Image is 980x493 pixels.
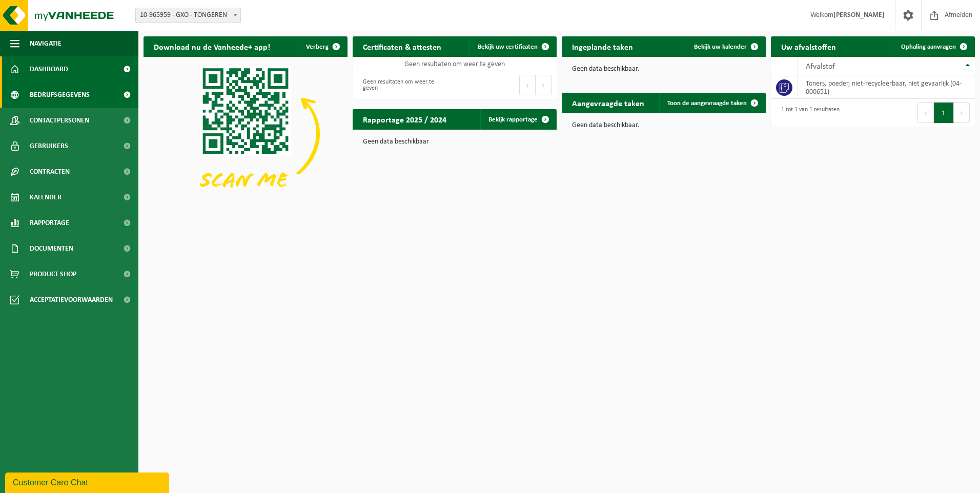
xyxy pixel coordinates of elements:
iframe: chat widget [5,470,171,493]
a: Ophaling aanvragen [893,36,974,57]
span: Documenten [30,236,73,261]
button: 1 [934,102,954,123]
span: Bekijk uw certificaten [478,44,538,50]
div: 1 tot 1 van 1 resultaten [776,101,840,124]
td: Geen resultaten om weer te geven [353,57,557,71]
h2: Rapportage 2025 / 2024 [353,109,457,129]
span: Gebruikers [30,133,68,159]
p: Geen data beschikbaar. [572,66,756,73]
button: Previous [917,102,934,123]
td: toners, poeder, niet-recycleerbaar, niet gevaarlijk (04-000651) [798,76,975,99]
span: Bedrijfsgegevens [30,82,90,108]
p: Geen data beschikbaar [363,138,546,146]
img: Download de VHEPlus App [144,57,348,210]
span: Verberg [306,44,329,50]
span: Product Shop [30,261,76,287]
span: 10-965959 - GXO - TONGEREN [136,8,240,23]
button: Next [536,75,552,95]
span: Contracten [30,159,70,184]
span: Toon de aangevraagde taken [667,100,747,107]
h2: Uw afvalstoffen [771,36,846,56]
span: Contactpersonen [30,108,89,133]
span: Rapportage [30,210,69,236]
a: Toon de aangevraagde taken [659,93,765,113]
span: Kalender [30,184,62,210]
span: 10-965959 - GXO - TONGEREN [135,8,241,23]
span: Dashboard [30,56,68,82]
span: Navigatie [30,31,62,56]
h2: Aangevraagde taken [562,93,655,113]
h2: Download nu de Vanheede+ app! [144,36,280,56]
span: Acceptatievoorwaarden [30,287,113,313]
button: Next [954,102,970,123]
a: Bekijk uw certificaten [469,36,556,57]
span: Afvalstof [806,63,835,71]
h2: Ingeplande taken [562,36,643,56]
h2: Certificaten & attesten [353,36,452,56]
a: Bekijk rapportage [480,109,556,130]
a: Bekijk uw kalender [686,36,765,57]
span: Bekijk uw kalender [694,44,747,50]
strong: [PERSON_NAME] [833,11,885,19]
div: Geen resultaten om weer te geven [358,74,450,96]
p: Geen data beschikbaar. [572,122,756,129]
button: Verberg [298,36,346,57]
span: Ophaling aanvragen [901,44,956,50]
button: Previous [519,75,536,95]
